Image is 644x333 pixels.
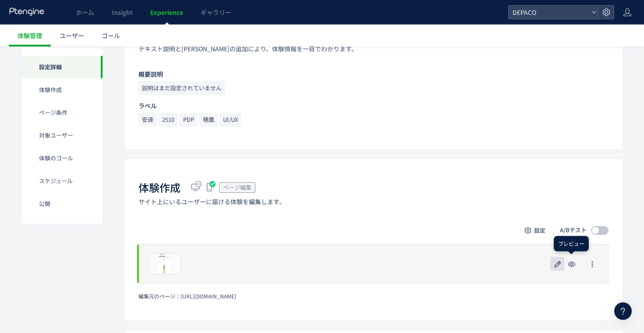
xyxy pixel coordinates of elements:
[138,102,609,109] h2: ラベル
[112,8,133,17] span: Insight
[21,124,103,147] div: 対象ユーザー
[223,183,251,191] span: ページ編集
[148,254,180,274] img: 725747c04f135ecb211411697dfd21501759825732797.jpeg
[138,197,285,206] p: サイト上にいるユーザーに届ける体験を編集します。
[138,71,609,78] h2: 概要説明
[138,44,357,53] p: テキスト説明と[PERSON_NAME]の追加により、体験情報を一目でわかります。
[21,78,103,101] div: 体験作成
[138,292,421,300] div: 編集元のページ：
[534,223,545,237] span: 設定
[560,226,587,234] span: A/Bテスト
[76,8,94,17] span: ホーム
[102,31,120,40] span: ゴール
[554,236,589,251] div: プレビュー
[180,292,236,300] span: https://depaco.daimaru-matsuzakaya.jp/shop/g/g4514254213551
[180,113,198,127] span: PDP
[60,31,84,40] span: ユーザー
[510,6,588,19] span: DEPACO
[201,8,231,17] span: ギャラリー
[199,113,218,127] span: 穂鷹
[21,101,103,124] div: ページ条件
[21,192,103,215] div: 公開
[138,113,157,127] span: 安達
[150,8,183,17] span: Experience
[138,180,180,195] h1: 体験作成
[520,223,551,237] button: 設定
[159,113,178,127] span: 2510
[18,31,42,40] span: 体験管理
[21,56,103,78] div: 設定詳細
[138,81,225,95] p: 説明はまだ設定されていません
[21,147,103,170] div: 体験のゴール
[21,170,103,192] div: スケジュール​
[219,113,241,127] span: UI/UX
